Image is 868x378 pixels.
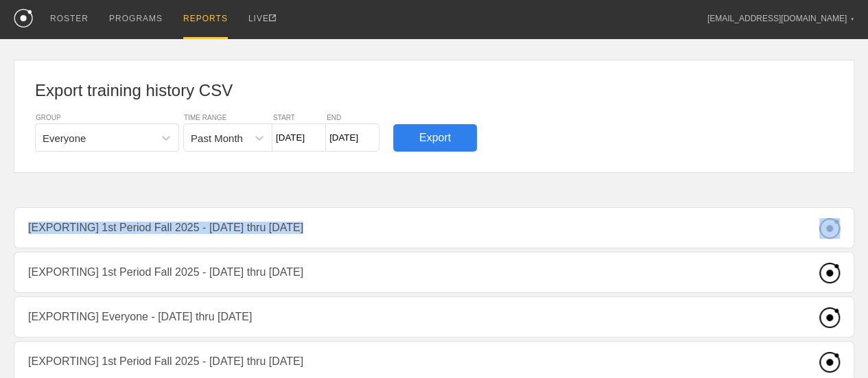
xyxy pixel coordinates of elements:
div: ▼ [850,15,854,23]
h1: Export training history CSV [35,81,833,100]
img: logo [14,9,33,27]
input: To [326,123,379,152]
div: END [326,114,379,121]
div: Export [393,124,477,152]
div: Everyone [43,132,86,143]
iframe: Chat Widget [799,312,868,378]
div: GROUP [35,114,179,121]
div: TIME RANGE [183,114,272,121]
input: From [272,123,326,152]
div: Past Month [191,132,243,143]
div: START [272,114,326,121]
